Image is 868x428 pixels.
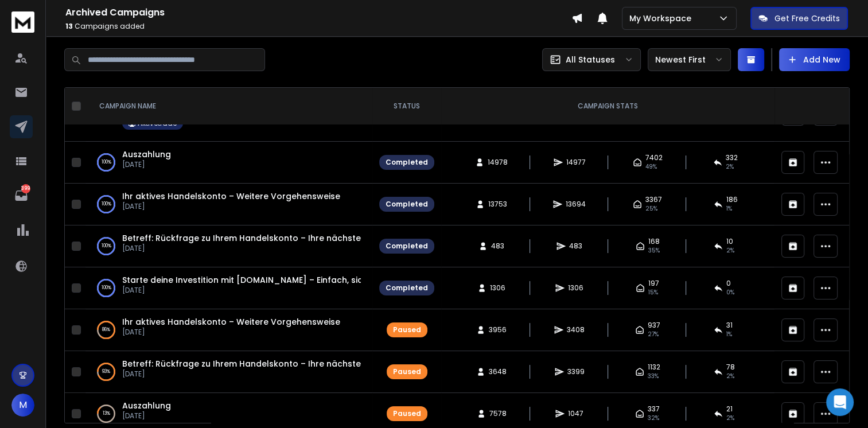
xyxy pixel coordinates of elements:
button: Get Free Credits [750,7,848,30]
span: 7402 [645,153,663,162]
p: [DATE] [122,286,361,295]
span: 3648 [489,367,507,376]
p: 13 % [103,408,110,419]
td: 100%Betreff: Rückfrage zu Ihrem Handelskonto – Ihre nächsten Schritte[DATE] [85,225,372,267]
p: [DATE] [122,202,340,211]
span: 1306 [490,283,505,293]
span: 15 % [648,288,658,297]
div: Paused [393,367,421,376]
span: 2 % [726,246,734,255]
div: Completed [386,200,428,209]
p: [DATE] [122,328,340,337]
button: M [11,394,34,417]
span: 168 [648,237,660,246]
td: 100%Auszahlung[DATE] [85,142,372,184]
div: Paused [393,325,421,334]
span: 7578 [489,409,507,418]
span: 337 [648,404,660,414]
span: 1132 [648,363,660,372]
span: 483 [491,242,504,251]
a: Starte deine Investition mit [DOMAIN_NAME] – Einfach, sicher und flexibel! [122,274,429,286]
span: 1 % [726,330,732,339]
a: Ihr aktives Handelskonto – Weitere Vorgehensweise [122,190,340,202]
span: 49 % [645,162,657,172]
div: Open Intercom Messenger [826,388,854,416]
span: 2 % [726,162,734,172]
td: 93%Betreff: Rückfrage zu Ihrem Handelskonto – Ihre nächsten Schritte[DATE] [85,351,372,393]
td: 100%Starte deine Investition mit [DOMAIN_NAME] – Einfach, sicher und flexibel![DATE] [85,267,372,309]
button: Newest First [648,48,731,71]
a: Betreff: Rückfrage zu Ihrem Handelskonto – Ihre nächsten Schritte [122,358,400,369]
span: 3956 [489,325,507,334]
span: 332 [726,153,738,162]
span: 21 [726,404,733,414]
p: [DATE] [122,244,361,253]
span: Betreff: Rückfrage zu Ihrem Handelskonto – Ihre nächsten Schritte [122,232,400,244]
a: 399 [10,184,33,207]
span: 35 % [648,246,660,255]
th: CAMPAIGN NAME [85,88,372,125]
span: 3367 [645,195,662,204]
span: 25 % [645,204,657,213]
p: 100 % [102,199,111,210]
a: Auszahlung [122,400,171,411]
span: 13 [65,21,73,31]
span: 197 [648,279,659,288]
p: Campaigns added [65,22,571,31]
span: 3408 [567,325,585,334]
span: 2 % [726,414,734,423]
span: 13753 [488,200,507,209]
span: 1047 [568,409,583,418]
p: 93 % [102,366,110,378]
div: Completed [386,283,428,293]
span: 31 [726,321,733,330]
span: 13694 [566,200,586,209]
p: All Statuses [566,54,615,65]
th: CAMPAIGN STATS [441,88,774,125]
th: STATUS [372,88,441,125]
p: [DATE] [122,160,171,169]
span: 32 % [648,414,659,423]
span: 27 % [648,330,659,339]
button: Add New [779,48,850,71]
p: My Workspace [629,13,696,24]
span: 3399 [567,367,585,376]
p: 86 % [102,324,110,336]
h1: Archived Campaigns [65,6,571,20]
span: 14978 [488,158,508,167]
a: Auszahlung [122,149,171,160]
span: 0 [726,279,731,288]
p: 399 [21,184,30,193]
div: Paused [393,409,421,418]
span: 1306 [568,283,583,293]
span: 33 % [648,372,659,381]
div: Completed [386,158,428,167]
a: Ihr aktives Handelskonto – Weitere Vorgehensweise [122,316,340,328]
p: 100 % [102,282,111,294]
span: 186 [726,195,738,204]
span: 78 [726,363,735,372]
span: 14977 [566,158,586,167]
div: Completed [386,242,428,251]
p: 100 % [102,240,111,252]
img: logo [11,11,34,33]
td: 100%Ihr aktives Handelskonto – Weitere Vorgehensweise[DATE] [85,184,372,225]
span: 483 [569,242,582,251]
span: 10 [726,237,733,246]
p: 100 % [102,157,111,168]
p: Get Free Credits [774,13,840,24]
span: 1 % [726,204,732,213]
p: [DATE] [122,369,361,379]
span: 937 [648,321,660,330]
span: 2 % [726,372,734,381]
span: 0 % [726,288,734,297]
td: 86%Ihr aktives Handelskonto – Weitere Vorgehensweise[DATE] [85,309,372,351]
